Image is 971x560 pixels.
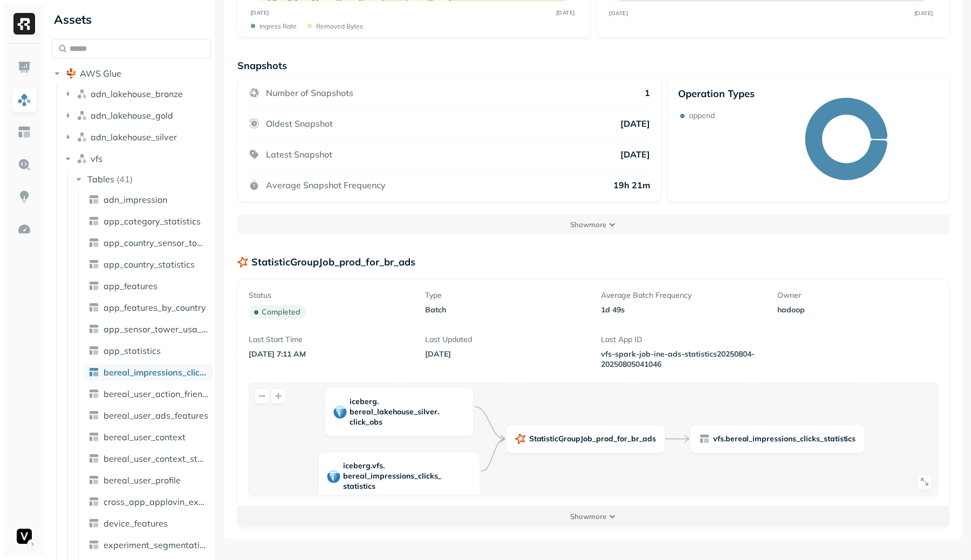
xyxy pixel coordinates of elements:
[800,434,820,444] span: clicks
[17,190,31,204] img: Insights
[627,434,631,444] span: _
[418,407,437,417] span: silver
[556,9,575,16] tspan: [DATE]
[596,434,613,444] span: prod
[639,434,643,444] span: _
[350,417,366,427] span: click
[17,125,31,139] img: Asset Explorer
[383,461,385,471] span: .
[104,302,206,313] span: app_features_by_country
[238,507,949,526] button: Showmore
[266,149,332,160] p: Latest Snapshot
[104,453,208,464] span: bereal_user_context_statistics
[88,281,99,291] img: table
[84,320,213,338] a: app_sensor_tower_usa_features
[104,216,201,227] span: app_category_statistics
[678,87,755,100] p: Operation Types
[17,60,31,74] img: Dashboard
[753,434,797,444] span: impressions
[88,237,99,248] img: table
[88,496,99,507] img: table
[52,11,211,28] div: Assets
[601,334,762,345] p: Last App ID
[570,511,606,522] p: Show more
[84,213,213,230] a: app_category_statistics
[63,107,211,124] button: adn_lakehouse_gold
[52,65,211,82] button: AWS Glue
[87,174,114,185] span: Tables
[713,434,724,444] span: vfs
[824,434,856,444] span: statistics
[77,132,87,142] img: namespace
[104,237,208,248] span: app_country_sensor_tower_statistics
[249,334,409,345] p: Last Start Time
[84,256,213,273] a: app_country_statistics
[104,281,158,291] span: app_features
[777,305,938,315] p: hadoop
[601,349,762,370] p: vfs-spark-job-ine-ads-statistics20250804-20250805041046
[726,434,749,444] span: bereal
[529,434,592,444] span: StatisticGroupJob
[749,434,753,444] span: _
[104,194,167,205] span: adn_impression
[373,461,384,471] span: vfs
[63,150,211,167] button: vfs
[777,290,938,301] p: Owner
[266,87,353,98] p: Number of Snapshots
[84,342,213,359] a: app_statistics
[104,410,208,421] span: bereal_user_ads_features
[84,515,213,532] a: device_features
[84,428,213,446] a: bereal_user_context
[17,529,32,544] img: Voodoo
[350,407,374,417] span: bereal
[80,68,121,79] span: AWS Glue
[88,302,99,313] img: table
[66,68,77,79] img: root
[17,93,31,107] img: Assets
[104,432,186,442] span: bereal_user_context
[249,349,409,359] p: [DATE] 7:11 AM
[104,496,208,507] span: cross_app_applovin_experimentation_statistics
[914,10,933,16] tspan: [DATE]
[88,410,99,421] img: table
[418,471,438,481] span: clicks
[609,10,628,16] tspan: [DATE]
[84,385,213,402] a: bereal_user_action_friend_statistics
[88,324,99,334] img: table
[88,518,99,529] img: table
[84,472,213,489] a: bereal_user_profile
[249,290,409,301] p: Status
[117,174,133,185] p: ( 41 )
[643,434,657,444] span: ads
[631,434,639,444] span: br
[88,388,99,399] img: table
[84,364,213,381] a: bereal_impressions_clicks_statistics
[84,234,213,251] a: app_country_sensor_tower_statistics
[104,324,208,334] span: app_sensor_tower_usa_features
[344,481,376,491] span: statistics
[88,453,99,464] img: table
[84,407,213,424] a: bereal_user_ads_features
[414,407,418,417] span: _
[377,397,379,407] span: .
[88,432,99,442] img: table
[104,367,208,378] span: bereal_impressions_clicks_statistics
[104,475,181,486] span: bereal_user_profile
[425,290,586,301] p: Type
[13,13,35,35] img: Ryft
[104,388,208,399] span: bereal_user_action_friend_statistics
[88,345,99,356] img: table
[425,305,586,315] p: batch
[77,88,87,99] img: namespace
[91,88,183,99] span: adn_lakehouse_bronze
[91,132,177,142] span: adn_lakehouse_silver
[77,153,87,164] img: namespace
[425,334,586,345] p: Last Updated
[251,256,415,268] p: StatisticGroupJob_prod_for_br_ads
[91,153,102,164] span: vfs
[88,539,99,550] img: table
[63,128,211,146] button: adn_lakehouse_silver
[266,180,386,190] p: Average Snapshot Frequency
[366,417,370,427] span: _
[84,450,213,467] a: bereal_user_context_statistics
